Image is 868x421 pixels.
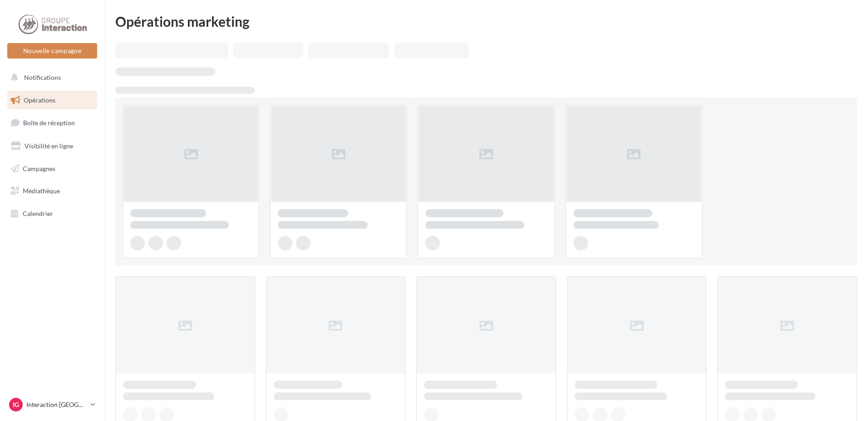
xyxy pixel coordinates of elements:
[24,73,61,81] span: Notifications
[5,113,99,132] a: Boîte de réception
[115,15,857,28] div: Opérations marketing
[5,159,99,178] a: Campagnes
[24,96,55,104] span: Opérations
[23,164,55,172] span: Campagnes
[5,181,99,201] a: Médiathèque
[23,119,75,127] span: Boîte de réception
[23,187,60,195] span: Médiathèque
[13,400,19,409] span: IG
[7,396,97,413] a: IG Interaction [GEOGRAPHIC_DATA]
[26,400,87,409] p: Interaction [GEOGRAPHIC_DATA]
[5,204,99,223] a: Calendrier
[25,142,73,150] span: Visibilité en ligne
[7,43,97,59] button: Nouvelle campagne
[5,91,99,110] a: Opérations
[23,210,53,217] span: Calendrier
[5,68,95,87] button: Notifications
[5,137,99,156] a: Visibilité en ligne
